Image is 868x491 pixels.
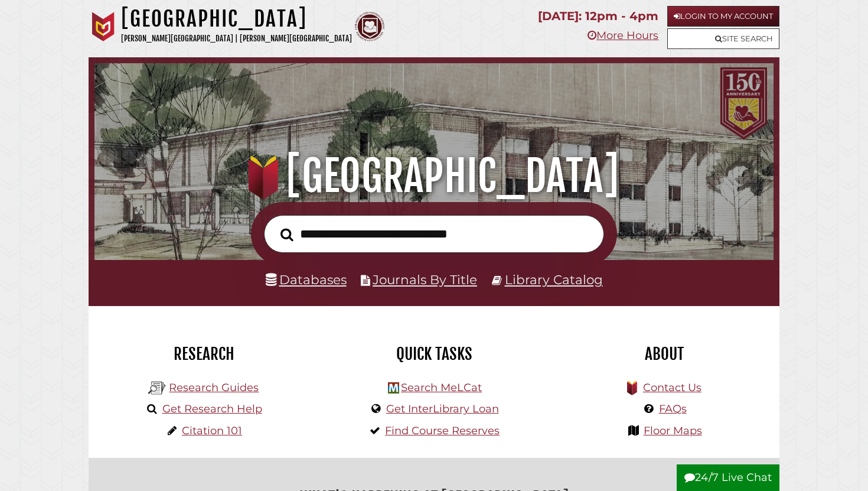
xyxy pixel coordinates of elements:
[667,6,779,27] a: Login to My Account
[659,402,687,415] a: FAQs
[148,379,166,397] img: Hekman Library Logo
[401,381,482,394] a: Search MeLCat
[89,12,118,41] img: Calvin University
[266,272,347,287] a: Databases
[385,424,500,437] a: Find Course Reserves
[121,6,352,32] h1: [GEOGRAPHIC_DATA]
[558,344,771,364] h2: About
[643,381,701,394] a: Contact Us
[386,402,499,415] a: Get InterLibrary Loan
[97,344,310,364] h2: Research
[169,381,259,394] a: Research Guides
[275,225,299,245] button: Search
[121,32,352,45] p: [PERSON_NAME][GEOGRAPHIC_DATA] | [PERSON_NAME][GEOGRAPHIC_DATA]
[107,150,761,202] h1: [GEOGRAPHIC_DATA]
[328,344,540,364] h2: Quick Tasks
[355,12,384,41] img: Calvin Theological Seminary
[667,28,779,49] a: Site Search
[388,382,399,394] img: Hekman Library Logo
[373,272,477,287] a: Journals By Title
[162,402,262,415] a: Get Research Help
[588,29,658,42] a: More Hours
[280,227,293,242] i: Search
[644,424,702,437] a: Floor Maps
[505,272,603,287] a: Library Catalog
[538,6,658,27] p: [DATE]: 12pm - 4pm
[182,424,242,437] a: Citation 101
